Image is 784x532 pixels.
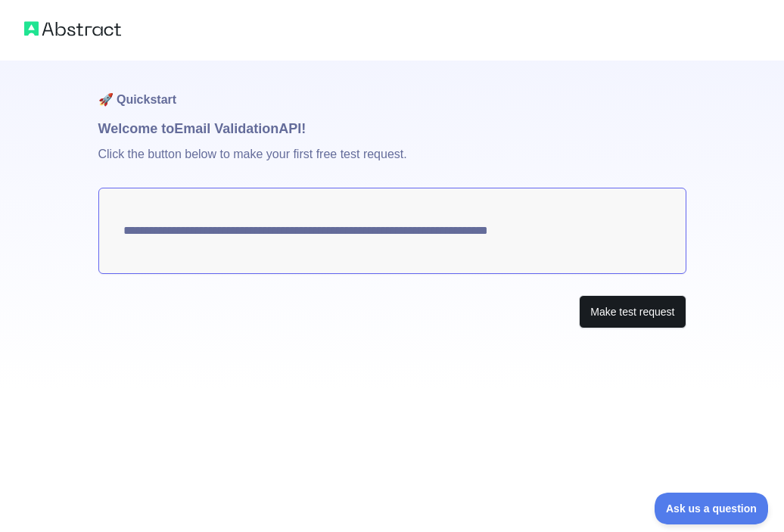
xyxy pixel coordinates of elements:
h1: Welcome to Email Validation API! [98,118,686,139]
iframe: Toggle Customer Support [655,493,769,524]
p: Click the button below to make your first free test request. [98,139,686,188]
h1: 🚀 Quickstart [98,61,686,118]
img: Abstract logo [24,18,121,39]
button: Make test request [579,295,686,329]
